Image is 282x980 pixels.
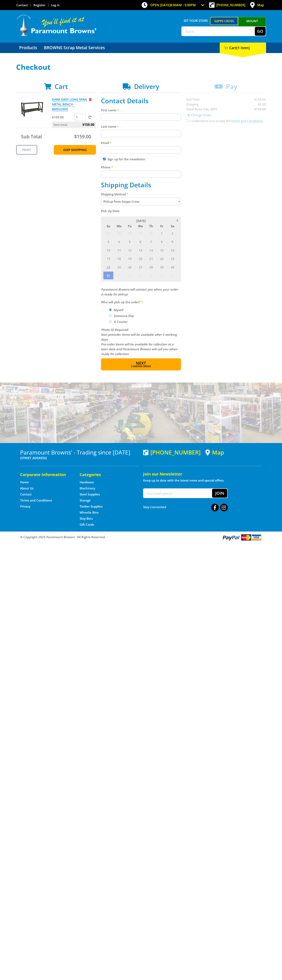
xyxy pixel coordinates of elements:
[146,271,156,279] span: 4
[114,229,124,237] span: 28
[167,246,178,254] span: 16
[143,449,201,456] div: [PHONE_NUMBER]
[101,181,181,189] h2: Shipping Details
[16,3,28,7] a: Go to the Contact page
[20,456,139,460] p: [STREET_ADDRESS]
[80,498,91,503] a: Go to the Storage page
[114,271,124,279] span: 1
[146,229,156,237] span: 31
[51,3,60,7] a: Log in
[167,271,178,279] span: 6
[101,165,181,170] label: Phone
[114,238,124,246] span: 4
[80,510,99,515] a: Go to the Wheelie Bins page
[212,489,227,498] button: Join
[101,108,181,113] label: First name
[80,522,94,527] a: Go to the Gift Cards page
[135,246,146,254] span: 13
[101,287,178,296] em: Paramount Browns will contact you when your order is ready for pickup
[114,254,124,263] span: 18
[16,14,97,36] img: Paramount Browns'
[21,133,42,140] span: Sub Total
[103,229,113,237] span: 27
[134,82,159,91] span: Delivery
[135,238,146,246] span: 6
[125,271,135,279] span: 2
[181,17,210,24] span: Set your store
[205,449,224,456] a: View a map of Gepps Cross location
[20,472,72,477] h5: Corporate Information
[157,254,167,263] span: 22
[109,309,112,311] input: Please select who will pick up the order.
[101,192,181,197] label: Shipping Method
[107,157,145,161] label: Sign up for the newsletter
[16,145,37,155] a: Print
[103,223,113,229] span: Su
[80,486,95,490] a: Go to the Machinery page
[109,320,112,323] input: Please select who will pick up the order.
[167,238,178,246] span: 9
[238,17,266,32] a: Mount [PERSON_NAME]
[20,498,52,503] a: Go to the Terms and Conditions page
[125,254,135,263] span: 19
[101,300,181,304] label: Who will pick up the order?
[114,246,124,254] span: 11
[52,122,96,128] p: Item total:
[101,171,181,178] input: Please enter your telephone number.
[16,534,266,541] div: ® Copyright 2025 Paramount Browns'. All Rights Reserved.
[143,502,228,512] div: Stay Connected
[80,472,131,477] h5: Categories
[157,263,167,271] span: 29
[101,97,181,105] h2: Contact Details
[125,229,135,237] span: 29
[101,209,181,213] label: Pick Up Date
[82,122,94,128] span: $159.00
[125,238,135,246] span: 5
[103,271,113,279] span: 31
[167,254,178,263] span: 23
[167,263,178,271] span: 30
[112,312,135,319] label: Someone Else
[146,238,156,246] span: 7
[20,504,30,509] a: Go to the Privacy page
[255,27,266,36] button: Go
[125,246,135,254] span: 12
[103,254,113,263] span: 17
[101,146,181,153] input: Please enter your email address.
[80,516,93,521] a: Go to the Skip Bins page
[125,223,135,229] span: Tu
[74,133,91,140] span: $159.00
[33,3,45,7] a: Go to the registration page
[146,223,156,229] span: Th
[135,254,146,263] span: 20
[16,43,40,53] a: Go to the Products page
[167,223,178,229] span: Sa
[101,140,181,145] label: Email
[143,471,262,477] h5: Join our Newsletter
[16,63,266,71] h1: Checkout
[146,254,156,263] span: 21
[101,124,181,129] label: Last name
[80,480,94,484] a: Go to the Hardware page
[20,97,44,121] img: DARK GREY LONG SPAN METAL BENCH - BMSU2000
[41,43,108,53] a: Go to the BROWNS Scrap Metal Services page
[101,358,181,370] button: Next Confirm order
[146,263,156,271] span: 28
[136,219,146,223] span: [DATE]
[20,492,32,496] a: Go to the Contact page
[220,43,266,53] div: Cart
[103,263,113,271] span: 24
[135,263,146,271] span: 27
[146,246,156,254] span: 14
[110,365,172,368] span: Confirm order
[135,271,146,279] span: 3
[143,478,262,483] p: Keep up to date with the latest news and special offers.
[157,271,167,279] span: 5
[80,504,103,509] a: Go to the Timber Supplies page
[222,534,262,541] img: PayPal, Mastercard, Visa accepted
[157,246,167,254] span: 15
[20,449,139,456] h3: Paramount Browns' - Trading since [DATE]
[52,115,74,120] p: $159.00
[52,97,87,111] a: DARK GREY LONG SPAN METAL BENCH - BMSU2000
[167,229,178,237] span: 2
